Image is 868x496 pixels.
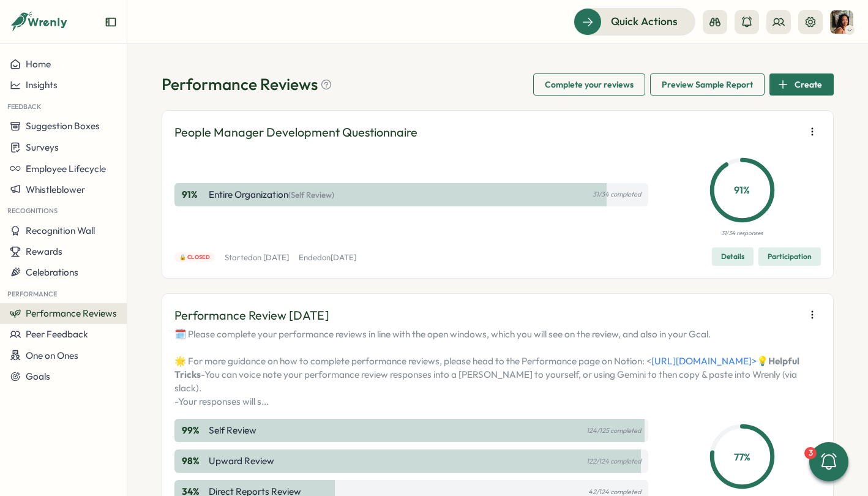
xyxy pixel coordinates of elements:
span: Suggestion Boxes [26,120,100,132]
span: Surveys [26,141,59,153]
p: 99 % [182,424,206,437]
span: Complete your reviews [545,74,634,95]
p: 77 % [713,449,772,464]
span: Details [721,248,744,265]
span: Recognition Wall [26,225,95,236]
button: Participation [758,247,821,266]
span: Quick Actions [611,13,678,29]
span: 🔒 Closed [179,253,211,261]
span: Whistleblower [26,184,85,195]
span: Performance Reviews [26,307,117,319]
span: Celebrations [26,266,78,278]
button: 3 [809,442,848,481]
button: Quick Actions [574,8,695,35]
p: 98 % [182,454,206,468]
p: Performance Review [DATE] [174,306,329,325]
span: Employee Lifecycle [26,163,106,175]
span: Rewards [26,246,62,257]
span: One on Ones [26,350,78,361]
p: 🗓️ Please complete your performance reviews in line with the open windows, which you will see on ... [174,328,821,408]
span: Peer Feedback [26,328,88,340]
img: Viveca Riley [830,10,853,34]
p: Started on [DATE] [225,252,289,263]
p: Self Review [209,424,256,437]
p: 31/34 responses [721,228,763,238]
p: 31/34 completed [593,190,641,198]
span: Goals [26,370,50,382]
p: 91 % [182,188,206,201]
button: Details [712,247,754,266]
p: Entire Organization [209,188,334,201]
p: 124/125 completed [586,427,641,435]
h1: Performance Reviews [162,73,332,95]
p: 122/124 completed [586,457,641,465]
span: (Self Review) [288,190,334,200]
span: Insights [26,79,58,91]
p: 91 % [713,182,772,198]
span: Preview Sample Report [662,74,753,95]
p: 42/124 completed [588,488,641,496]
button: Create [769,73,834,96]
p: Upward Review [209,454,274,468]
span: Create [795,74,822,95]
button: Expand sidebar [105,16,117,28]
p: People Manager Development Questionnaire [174,123,417,142]
button: Preview Sample Report [650,73,765,96]
button: Complete your reviews [533,73,645,96]
div: 3 [804,447,817,459]
p: Ended on [DATE] [299,252,356,263]
a: [URL][DOMAIN_NAME]> [651,355,757,367]
span: Participation [768,248,812,265]
span: Home [26,58,51,70]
